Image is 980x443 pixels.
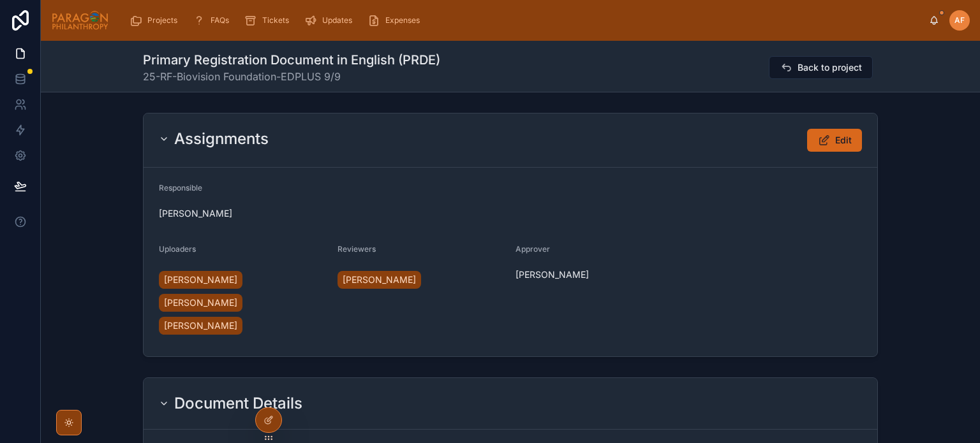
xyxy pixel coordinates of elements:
[241,9,298,32] a: Tickets
[159,183,202,192] span: Responsible
[143,51,440,69] h1: Primary Registration Document in English (PRDE)
[516,244,550,254] span: Approver
[143,69,440,84] span: 25-RF-Biovision Foundation-EDPLUS 9/9
[769,56,873,79] button: Back to project
[119,6,929,34] div: scrollable content
[147,15,177,25] span: Projects
[164,296,237,309] span: [PERSON_NAME]
[159,244,196,254] span: Uploaders
[301,9,361,32] a: Updates
[51,10,109,31] img: App logo
[338,244,376,254] span: Reviewers
[807,129,862,152] button: Edit
[164,273,237,286] span: [PERSON_NAME]
[364,9,429,32] a: Expenses
[954,15,965,25] span: AF
[343,273,416,286] span: [PERSON_NAME]
[164,319,237,332] span: [PERSON_NAME]
[174,393,302,414] h2: Document Details
[322,15,352,25] span: Updates
[159,207,232,220] span: [PERSON_NAME]
[211,15,229,25] span: FAQs
[798,61,862,74] span: Back to project
[262,15,289,25] span: Tickets
[516,268,589,281] span: [PERSON_NAME]
[174,129,269,149] h2: Assignments
[835,134,852,147] span: Edit
[189,9,238,32] a: FAQs
[126,9,186,32] a: Projects
[385,15,420,25] span: Expenses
